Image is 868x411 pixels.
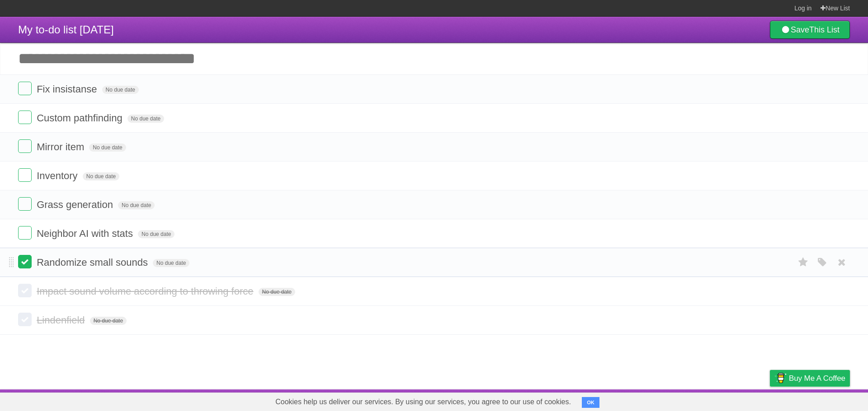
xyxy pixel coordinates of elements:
button: OK [582,397,599,408]
span: No due date [118,201,155,209]
span: My to-do list [DATE] [18,23,114,36]
span: Grass generation [37,199,115,210]
span: Custom pathfinding [37,112,125,124]
b: This List [809,25,840,34]
a: About [650,392,669,409]
span: No due date [83,172,119,180]
a: SaveThis List [770,21,850,39]
label: Done [18,284,32,297]
span: No due date [102,86,139,94]
span: Impact sound volume according to throwing force [37,286,255,297]
a: Developers [679,392,716,409]
a: Suggest a feature [793,392,850,409]
span: Buy me a coffee [789,370,845,386]
a: Privacy [758,392,782,409]
label: Done [18,82,32,95]
span: No due date [138,230,175,238]
span: No due date [259,288,295,296]
label: Done [18,139,32,153]
label: Done [18,255,32,268]
span: No due date [89,143,126,152]
span: Mirror item [37,141,86,152]
a: Terms [727,392,747,409]
label: Star task [795,255,812,270]
span: Cookies help us deliver our services. By using our services, you agree to our use of cookies. [266,393,580,411]
span: No due date [127,115,164,123]
span: Lindenfield [37,314,87,326]
a: Buy me a coffee [770,370,850,387]
span: Inventory [37,170,80,181]
label: Done [18,313,32,326]
label: Done [18,197,32,211]
span: Neighbor AI with stats [37,228,135,239]
label: Done [18,111,32,124]
label: Done [18,226,32,240]
img: Buy me a coffee [774,370,787,386]
span: Randomize small sounds [37,257,150,268]
span: No due date [153,259,189,267]
label: Done [18,168,32,182]
span: Fix insistanse [37,83,99,95]
span: No due date [90,317,127,325]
